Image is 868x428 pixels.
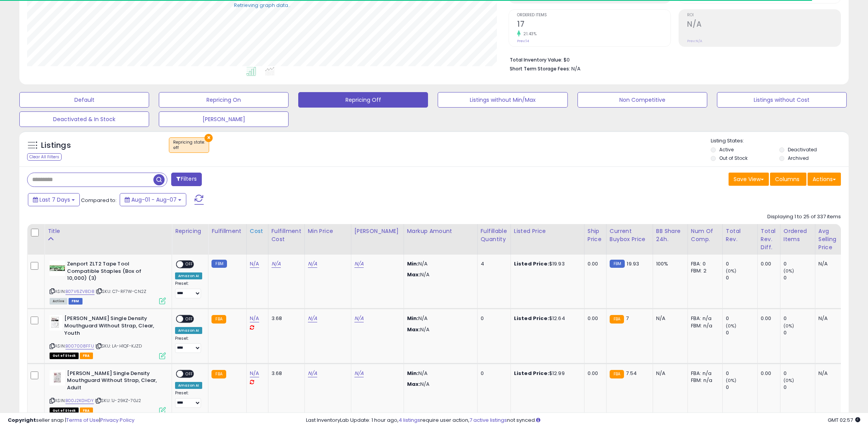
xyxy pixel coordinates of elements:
[120,193,186,206] button: Aug-01 - Aug-07
[517,13,670,17] span: Ordered Items
[481,370,505,377] div: 0
[80,353,93,359] span: FBA
[514,370,549,377] b: Listed Price:
[50,315,166,358] div: ASIN:
[828,416,860,424] span: 2025-08-15 02:57 GMT
[67,260,161,284] b: Zenport ZLT2 Tape Tool Compatible Staples (Box of 10,000) (3)
[8,417,134,424] div: seller snap | |
[19,111,149,127] button: Deactivated & In Stock
[100,416,134,424] a: Privacy Policy
[788,146,817,153] label: Deactivated
[272,370,299,377] div: 3.68
[28,193,80,206] button: Last 7 Days
[308,227,348,235] div: Min Price
[65,397,94,404] a: B00J2K0HDY
[578,92,707,108] button: Non Competitive
[159,92,289,108] button: Repricing On
[626,315,629,322] span: 7
[656,260,682,267] div: 100%
[691,267,717,274] div: FBM: 2
[481,260,505,267] div: 4
[588,370,600,377] div: 0.00
[272,315,299,322] div: 3.68
[784,268,794,274] small: (0%)
[784,384,815,391] div: 0
[308,370,317,377] a: N/A
[510,65,570,72] b: Short Term Storage Fees:
[691,370,717,377] div: FBA: n/a
[687,20,840,30] h2: N/A
[656,315,682,322] div: N/A
[211,260,227,268] small: FBM
[788,155,809,161] label: Archived
[67,370,161,394] b: [PERSON_NAME] Single Density Mouthguard Without Strap, Clear, Adult
[407,380,421,388] strong: Max:
[175,390,202,408] div: Preset:
[40,196,70,204] span: Last 7 Days
[407,227,474,235] div: Markup Amount
[808,173,841,186] button: Actions
[407,260,471,267] p: N/A
[211,227,243,235] div: Fulfillment
[175,327,202,334] div: Amazon AI
[726,268,737,274] small: (0%)
[50,370,65,385] img: 31hTMBST21L._SL40_.jpg
[717,92,847,108] button: Listings without Cost
[171,173,201,186] button: Filters
[250,370,259,377] a: N/A
[469,416,507,424] a: 7 active listings
[514,260,578,267] div: $19.93
[308,260,317,268] a: N/A
[726,377,737,383] small: (0%)
[719,146,734,153] label: Active
[761,315,774,322] div: 0.00
[19,92,149,108] button: Default
[234,2,290,9] div: Retrieving graph data..
[729,173,769,186] button: Save View
[517,20,670,30] h2: 17
[818,260,844,267] div: N/A
[8,416,36,424] strong: Copyright
[761,260,774,267] div: 0.00
[571,65,581,72] span: N/A
[761,227,777,252] div: Total Rev. Diff.
[175,336,202,353] div: Preset:
[81,197,117,204] span: Compared to:
[610,260,625,268] small: FBM
[64,315,158,339] b: [PERSON_NAME] Single Density Mouthguard Without Strap, Clear, Youth
[407,326,421,333] strong: Max:
[711,137,849,145] p: Listing States:
[407,381,471,388] p: N/A
[514,315,578,322] div: $12.64
[407,370,419,377] strong: Min:
[767,213,841,221] div: Displaying 1 to 25 of 337 items
[50,298,67,305] span: All listings currently available for purchase on Amazon
[211,370,226,378] small: FBA
[50,260,65,276] img: 41SdL02xueL._SL40_.jpg
[298,92,428,108] button: Repricing Off
[50,315,62,330] img: 41YanQqMZCL._SL40_.jpg
[784,329,815,336] div: 0
[50,260,166,303] div: ASIN:
[407,315,471,322] p: N/A
[250,315,259,322] a: N/A
[48,227,168,235] div: Title
[588,260,600,267] div: 0.00
[407,271,471,278] p: N/A
[784,227,812,243] div: Ordered Items
[66,416,99,424] a: Terms of Use
[691,322,717,329] div: FBM: n/a
[183,370,196,377] span: OFF
[521,31,536,37] small: 21.43%
[588,315,600,322] div: 0.00
[784,315,815,322] div: 0
[175,382,202,389] div: Amazon AI
[818,315,844,322] div: N/A
[96,288,146,294] span: | SKU: C7-RF7W-CN2Z
[173,139,205,151] span: Repricing state :
[726,329,757,336] div: 0
[514,370,578,377] div: $12.99
[691,227,719,243] div: Num of Comp.
[250,227,265,235] div: Cost
[514,260,549,267] b: Listed Price:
